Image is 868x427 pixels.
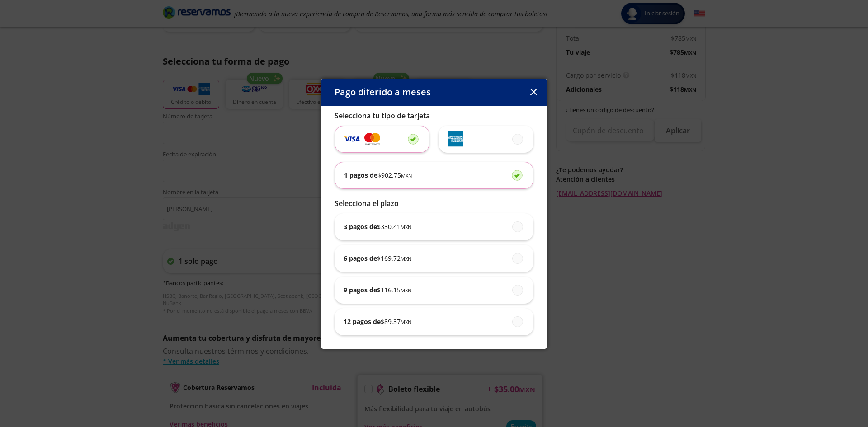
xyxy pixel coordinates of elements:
[401,255,411,262] small: MXN
[344,170,412,180] p: 1 pagos de
[377,285,411,295] span: $ 116.15
[377,253,411,263] span: $ 169.72
[377,170,412,180] span: $ 902.75
[335,110,533,121] p: Selecciona tu tipo de tarjeta
[448,131,463,147] img: svg+xml;base64,PD94bWwgdmVyc2lvbj0iMS4wIiBlbmNvZGluZz0iVVRGLTgiIHN0YW5kYWxvbmU9Im5vIj8+Cjxzdmcgd2...
[335,85,431,99] p: Pago diferido a meses
[401,224,411,230] small: MXN
[401,287,411,294] small: MXN
[381,317,411,326] span: $ 89.37
[401,319,411,325] small: MXN
[816,375,859,418] iframe: Messagebird Livechat Widget
[344,285,411,295] p: 9 pagos de
[364,132,380,146] img: svg+xml;base64,PD94bWwgdmVyc2lvbj0iMS4wIiBlbmNvZGluZz0iVVRGLTgiIHN0YW5kYWxvbmU9Im5vIj8+Cjxzdmcgd2...
[344,134,360,144] img: svg+xml;base64,PD94bWwgdmVyc2lvbj0iMS4wIiBlbmNvZGluZz0iVVRGLTgiIHN0YW5kYWxvbmU9Im5vIj8+Cjxzdmcgd2...
[344,222,411,231] p: 3 pagos de
[344,317,411,326] p: 12 pagos de
[377,222,411,231] span: $ 330.41
[344,253,411,263] p: 6 pagos de
[401,172,412,179] small: MXN
[335,198,533,209] p: Selecciona el plazo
